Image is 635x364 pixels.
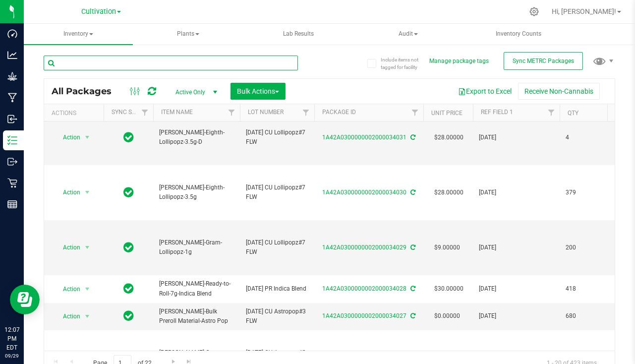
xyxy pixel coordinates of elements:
input: Search Package ID, Item Name, SKU, Lot or Part Number... [44,56,298,70]
span: All Packages [52,86,121,97]
button: Bulk Actions [231,83,286,100]
button: Receive Non-Cannabis [518,83,600,100]
span: 680 [566,311,603,321]
span: [PERSON_NAME]-Eighth-Lollipopz-3.5g-D [159,128,234,147]
span: Cultivation [81,7,116,16]
a: Filter [543,104,560,121]
iframe: Resource center [10,285,40,314]
a: 1A42A0300000002000034028 [322,285,406,292]
span: select [81,282,94,296]
a: Unit Price [431,110,462,117]
span: [DATE] CU Lollipopz#7 FLW [246,128,308,147]
a: Lot Number [248,109,284,116]
span: In Sync [123,130,134,144]
span: Action [54,282,81,296]
inline-svg: Dashboard [7,29,17,39]
span: [DATE] CU Astropop#3 FLW [246,307,308,326]
a: Item Name [161,109,193,116]
p: 12:07 PM EDT [4,325,19,352]
span: Action [54,130,81,144]
a: Filter [407,104,423,121]
span: 4 [566,133,603,142]
span: 200 [566,243,603,252]
span: [DATE] [479,284,554,294]
a: Package ID [322,109,356,116]
span: Sync from Compliance System [409,312,415,319]
span: 418 [566,284,603,294]
span: [PERSON_NAME]-Ready-to-Roll-7g-Indica Blend [159,279,234,298]
a: 1A42A0300000002000034030 [322,189,406,196]
span: [DATE] PR Indica Blend [246,284,308,294]
span: Audit [354,24,462,44]
a: 1A42A0300000002000034029 [322,244,406,251]
span: [PERSON_NAME]-Gram-Lollipopz-1g [159,238,234,257]
a: Plants [134,24,243,45]
span: In Sync [123,309,134,323]
a: Sync Status [112,109,150,116]
span: Action [54,241,81,254]
a: 1A42A0300000002000034027 [322,312,406,319]
div: Actions [52,110,100,117]
inline-svg: Manufacturing [7,93,17,103]
span: select [81,309,94,323]
a: Inventory Counts [464,24,573,45]
span: Action [54,309,81,323]
span: Sync from Compliance System [409,134,415,141]
span: Include items not tagged for facility [381,56,430,71]
span: Sync from Compliance System [409,244,415,251]
a: Filter [298,104,314,121]
span: Inventory Counts [482,30,555,38]
span: [DATE] [479,311,554,321]
button: Sync METRC Packages [504,52,583,70]
p: 09/29 [4,352,19,360]
a: Audit [354,24,463,45]
span: $28.00000 [429,130,468,145]
span: Hi, [PERSON_NAME]! [552,7,616,15]
span: [DATE] CU Lollipopz#7 FLW [246,183,308,202]
span: Sync from Compliance System [409,189,415,196]
a: Ref Field 1 [481,109,513,116]
a: 1A42A0300000002000034031 [322,134,406,141]
span: Sync METRC Packages [513,58,574,64]
span: $30.00000 [429,282,468,296]
span: In Sync [123,282,134,296]
span: 379 [566,188,603,197]
a: Inventory [24,24,133,45]
span: In Sync [123,185,134,199]
inline-svg: Outbound [7,157,17,167]
span: In Sync [123,241,134,254]
span: select [81,130,94,144]
span: [PERSON_NAME]-Eighth-Lollipopz-3.5g [159,183,234,202]
inline-svg: Reports [7,199,17,209]
span: Lab Results [270,30,327,38]
inline-svg: Inventory [7,135,17,145]
span: [DATE] [479,243,554,252]
span: [DATE] [479,133,554,142]
span: [PERSON_NAME]-Bulk Preroll Material-Astro Pop [159,307,234,326]
button: Manage package tags [429,57,489,65]
a: Lab Results [244,24,353,45]
a: Filter [137,104,153,121]
inline-svg: Retail [7,178,17,188]
inline-svg: Grow [7,71,17,81]
inline-svg: Inbound [7,114,17,124]
span: Sync from Compliance System [409,285,415,292]
span: [DATE] [479,188,554,197]
a: Qty [568,110,578,117]
span: Plants [134,24,242,44]
span: select [81,241,94,254]
div: Manage settings [528,7,540,16]
span: Bulk Actions [237,87,279,95]
button: Export to Excel [452,83,518,100]
span: $0.00000 [429,309,465,323]
inline-svg: Analytics [7,50,17,60]
span: [DATE] CU Lollipopz#7 FLW [246,238,308,257]
span: $28.00000 [429,185,468,200]
span: select [81,185,94,199]
span: $9.00000 [429,241,465,255]
span: Action [54,185,81,199]
a: Filter [224,104,240,121]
